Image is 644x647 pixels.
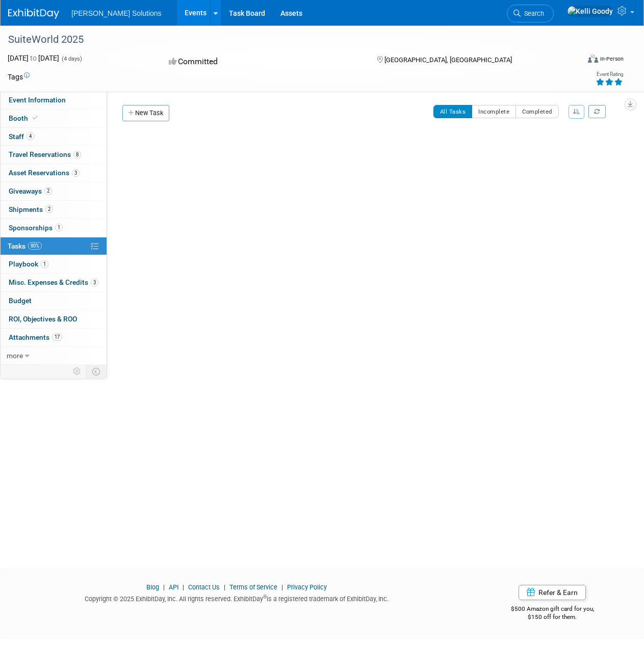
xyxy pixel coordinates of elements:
a: Booth [1,110,107,127]
a: Attachments17 [1,329,107,346]
span: Asset Reservations [9,169,80,177]
a: Refresh [588,105,606,118]
span: Booth [9,114,40,122]
a: Tasks80% [1,237,107,255]
a: Playbook1 [1,255,107,273]
a: Shipments2 [1,201,107,219]
div: Copyright © 2025 ExhibitDay, Inc. All rights reserved. ExhibitDay is a registered trademark of Ex... [8,592,466,604]
span: [DATE] [DATE] [8,54,59,62]
span: Travel Reservations [9,150,81,158]
span: Search [521,10,544,17]
button: Completed [516,105,559,118]
span: Staff [9,132,34,141]
img: ExhibitDay [8,9,59,19]
span: Budget [9,296,32,305]
span: more [7,352,23,360]
span: | [161,583,167,591]
span: | [180,583,187,591]
span: Misc. Expenses & Credits [9,278,98,286]
span: Attachments [9,333,62,341]
a: Sponsorships1 [1,219,107,237]
a: Search [507,5,554,22]
div: SuiteWorld 2025 [5,31,571,49]
button: All Tasks [433,105,473,118]
a: ROI, Objectives & ROO [1,310,107,328]
i: Booth reservation complete [33,115,38,121]
span: Sponsorships [9,224,63,232]
span: 2 [44,187,52,195]
span: 80% [28,242,42,250]
div: $150 off for them. [481,613,624,622]
a: Blog [146,583,159,591]
span: Giveaways [9,187,52,195]
span: [GEOGRAPHIC_DATA], [GEOGRAPHIC_DATA] [384,56,512,64]
span: 17 [52,333,62,341]
a: Staff4 [1,128,107,146]
td: Tags [8,72,30,82]
span: 3 [72,169,80,177]
td: Personalize Event Tab Strip [68,365,86,378]
td: Toggle Event Tabs [86,365,107,378]
span: 8 [73,151,81,158]
span: Shipments [9,205,53,213]
a: Misc. Expenses & Credits3 [1,274,107,291]
div: Event Rating [596,72,623,77]
span: 4 [27,132,34,140]
a: New Task [122,105,169,121]
a: Giveaways2 [1,182,107,200]
a: Terms of Service [229,583,277,591]
span: Event Information [9,96,66,104]
a: Asset Reservations3 [1,164,107,182]
span: (4 days) [61,56,82,62]
button: Incomplete [472,105,516,118]
a: Event Information [1,91,107,109]
div: In-Person [600,55,624,63]
div: Event Format [534,53,624,68]
a: API [169,583,178,591]
div: $500 Amazon gift card for you, [481,598,624,622]
span: Playbook [9,260,48,268]
span: 1 [55,224,63,231]
span: | [279,583,286,591]
span: to [29,54,38,62]
a: Travel Reservations8 [1,146,107,164]
img: Format-Inperson.png [588,55,598,63]
div: Committed [166,53,361,71]
img: Kelli Goody [567,6,613,17]
span: | [221,583,228,591]
a: Privacy Policy [287,583,327,591]
a: more [1,347,107,365]
span: [PERSON_NAME] Solutions [71,9,162,17]
span: 3 [91,279,98,286]
span: 2 [45,205,53,213]
span: ROI, Objectives & ROO [9,315,77,323]
span: 1 [41,260,48,268]
sup: ® [263,594,267,600]
span: Tasks [8,242,42,250]
a: Budget [1,292,107,310]
a: Contact Us [188,583,220,591]
a: Refer & Earn [519,585,586,600]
